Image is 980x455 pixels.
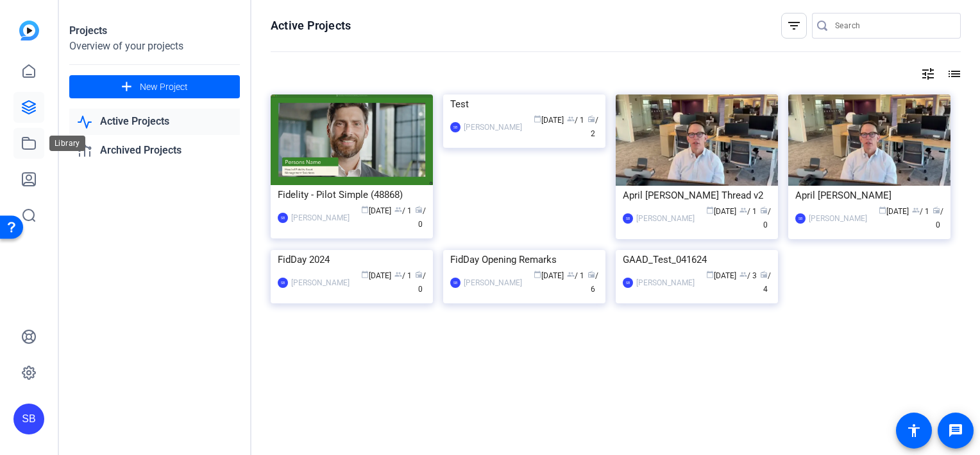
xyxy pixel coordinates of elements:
button: New Project [69,75,240,98]
span: radio [760,271,768,278]
div: [PERSON_NAME] [464,276,522,289]
span: / 0 [415,271,426,294]
span: calendar_today [879,206,886,214]
span: radio [415,271,423,278]
span: [DATE] [534,271,564,280]
h1: Active Projects [271,18,351,33]
a: Active Projects [69,109,240,135]
div: Overview of your projects [69,39,240,54]
span: calendar_today [361,206,369,213]
div: [PERSON_NAME] [809,212,867,225]
img: blue-gradient.svg [19,21,39,40]
div: [PERSON_NAME] [636,212,695,225]
span: [DATE] [706,271,736,280]
mat-icon: accessibility [906,423,922,438]
mat-icon: list [945,66,961,82]
span: calendar_today [361,271,369,278]
span: radio [933,206,940,214]
span: / 4 [760,271,771,294]
a: Archived Projects [69,138,240,164]
span: / 2 [587,116,598,138]
span: [DATE] [534,116,564,125]
input: Search [835,18,950,33]
div: [PERSON_NAME] [291,211,350,224]
div: [PERSON_NAME] [636,276,695,289]
div: April [PERSON_NAME] [795,186,943,205]
div: SB [278,278,288,288]
span: / 1 [567,116,584,125]
mat-icon: filter_list [786,18,802,33]
span: / 6 [587,271,598,294]
span: calendar_today [534,271,541,278]
span: group [394,271,402,278]
div: SB [623,278,633,288]
span: group [739,206,747,214]
span: calendar_today [706,271,714,278]
div: SB [13,404,44,434]
mat-icon: message [948,423,963,438]
span: / 0 [933,207,943,229]
div: SB [623,213,633,224]
div: SB [450,122,460,132]
span: / 1 [394,271,412,280]
div: Projects [69,23,240,39]
span: radio [587,271,595,278]
span: calendar_today [534,115,541,123]
div: Fidelity - Pilot Simple (48868) [278,185,426,204]
div: GAAD_Test_041624 [623,250,771,269]
div: SB [795,213,806,224]
span: group [567,271,575,278]
span: / 1 [394,206,412,215]
span: [DATE] [879,207,909,216]
span: [DATE] [706,207,736,216]
mat-icon: add [119,79,135,95]
span: / 0 [760,207,771,229]
span: [DATE] [361,206,391,215]
mat-icon: tune [920,66,936,82]
div: FidDay Opening Remarks [450,250,598,269]
div: [PERSON_NAME] [464,121,522,134]
span: group [739,271,747,278]
span: / 1 [567,271,584,280]
span: New Project [140,80,188,94]
span: radio [415,206,423,213]
span: radio [760,206,768,214]
span: / 1 [739,207,757,216]
span: radio [587,115,595,123]
span: group [912,206,920,214]
div: April [PERSON_NAME] Thread v2 [623,186,771,205]
span: group [567,115,575,123]
span: group [394,206,402,213]
div: Library [49,136,85,151]
span: / 3 [739,271,757,280]
div: [PERSON_NAME] [291,276,350,289]
div: FidDay 2024 [278,250,426,269]
div: SB [278,213,288,223]
div: SB [450,278,460,288]
span: / 0 [415,206,426,229]
span: calendar_today [706,206,714,214]
div: Test [450,94,598,114]
span: / 1 [912,207,929,216]
span: [DATE] [361,271,391,280]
